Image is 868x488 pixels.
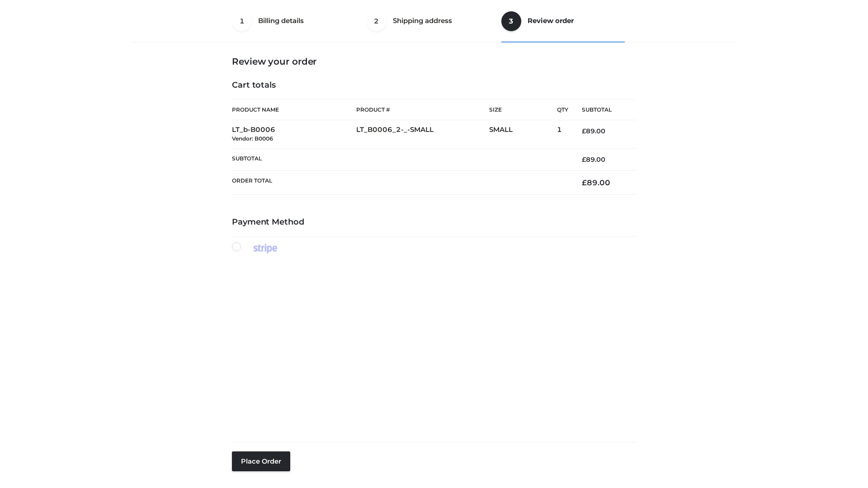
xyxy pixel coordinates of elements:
[582,178,587,187] span: £
[356,99,489,120] th: Product #
[232,80,636,90] h4: Cart totals
[557,99,568,120] th: Qty
[489,120,557,149] td: SMALL
[568,100,636,120] th: Subtotal
[582,155,605,164] bdi: 89.00
[232,171,568,195] th: Order Total
[582,127,586,135] span: £
[232,56,636,67] h3: Review your order
[232,99,356,120] th: Product Name
[232,451,290,471] button: Place order
[557,120,568,149] td: 1
[230,263,634,427] iframe: Secure payment input frame
[232,148,568,170] th: Subtotal
[582,178,610,187] bdi: 89.00
[232,217,636,227] h4: Payment Method
[232,120,356,149] td: LT_b-B0006
[582,127,605,135] bdi: 89.00
[489,100,552,120] th: Size
[356,120,489,149] td: LT_B0006_2-_-SMALL
[232,135,273,142] small: Vendor: B0006
[582,155,586,164] span: £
